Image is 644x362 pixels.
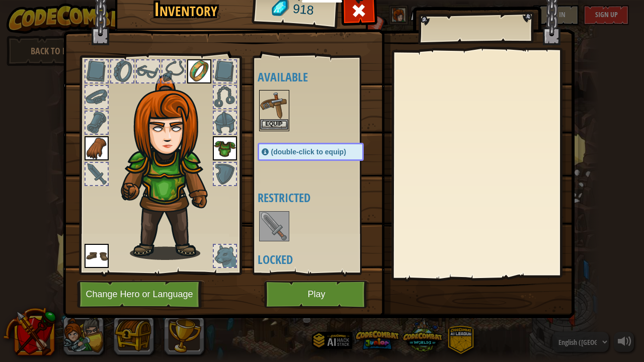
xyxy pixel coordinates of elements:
h4: Locked [258,253,384,266]
img: portrait.png [260,212,288,240]
h4: Restricted [258,191,384,204]
button: Play [264,281,369,308]
img: hair_f2.png [117,75,225,260]
img: portrait.png [187,59,211,83]
img: portrait.png [85,244,109,268]
span: (double-click to equip) [271,148,346,156]
button: Change Hero or Language [77,281,205,308]
button: Equip [260,119,288,130]
h4: Available [258,70,384,83]
img: portrait.png [260,91,288,119]
img: portrait.png [213,136,237,160]
img: portrait.png [85,136,109,160]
